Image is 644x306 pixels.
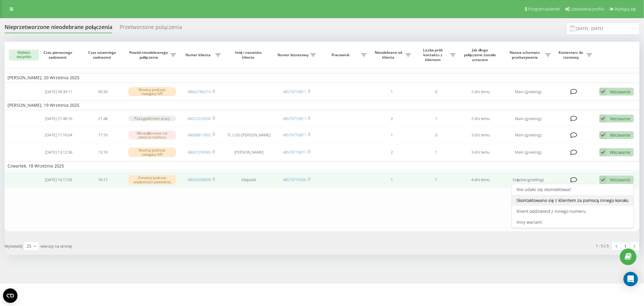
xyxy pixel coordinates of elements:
div: 25 [27,243,31,249]
a: 48579775811 [283,89,306,94]
div: Poza godzinami pracy [128,116,176,121]
td: 1 [370,172,414,188]
td: 16:17 [81,172,125,188]
td: 0 [414,127,458,143]
div: Przetworzone połączenia [120,24,182,33]
span: Imię i nazwisko klienta [229,50,269,60]
div: Zresetuj podczas wiadomości powitalnej [128,175,176,184]
td: 21:48 [81,111,125,126]
span: Wyloguj się [614,7,636,11]
span: Jak długo połączenie zostało utracone [463,48,498,62]
td: 2 [370,111,414,126]
span: Komentarz do rozmowy [557,50,587,60]
td: Main (greeting) [503,144,554,160]
a: 48602786210 [187,89,211,94]
a: 48579775811 [283,116,306,121]
td: 13:19 [81,144,125,160]
div: 1 - 5 z 5 [596,243,609,249]
span: Numer klienta [182,53,215,57]
div: Wezwanie [610,89,630,95]
div: Open Intercom Messenger [623,272,638,286]
a: 48668817692 [187,132,211,138]
td: Klepacki [224,172,274,188]
td: 1 [370,127,414,143]
td: [DATE] 09:39:17 [36,84,81,100]
td: Main (greeting) [503,84,554,100]
td: 3 dni temu [459,127,503,143]
span: Ustawienia profilu [571,7,604,11]
td: [DATE] 16:17:03 [36,172,81,188]
span: Czas ostatniego zadzwonić [86,50,120,60]
span: Pracownik [322,53,361,57]
button: Open CMP widget [3,288,18,303]
td: [PERSON_NAME] [224,144,274,160]
td: 2 [370,144,414,160]
a: 48601299385 [187,149,211,155]
span: Nie udało się skontaktować [517,187,571,192]
td: [DATE] 17:16:04 [36,127,81,143]
div: Wezwanie [610,132,630,138]
span: wierszy na stronę [40,243,72,249]
td: 0 [414,84,458,100]
div: Menedżerowie nie odebrali telefonu [128,131,176,140]
td: Main (greeting) [503,127,554,143]
td: [PERSON_NAME], 20 Września 2025 [5,73,639,82]
td: 2 dni temu [459,84,503,100]
div: Wezwanie [610,149,630,155]
div: Nieprzetworzone nieodebrane połączenia [5,24,112,33]
span: Program poleceń [528,7,560,11]
span: Nieodebrane od klienta [373,50,405,60]
a: 48579775356 [283,177,306,182]
td: 1 [414,111,458,126]
td: Main (greeting) [503,111,554,126]
td: 4 dni temu [459,172,503,188]
div: Wezwanie [610,116,630,122]
span: Czas pierwszego zadzwonić [41,50,76,60]
div: Resetuj podczas nawigacji IVR [128,87,176,96]
span: Inny wariant [517,219,542,225]
td: [DATE] 13:12:36 [36,144,81,160]
span: Numer biznesowy [277,53,310,57]
a: 48579775811 [283,132,306,138]
span: Skontaktowano się z klientem za pomocą innego kanału [517,197,629,203]
td: [PERSON_NAME], 19 Września 2025 [5,101,639,110]
div: Resetuj podczas nawigacji IVR [128,148,176,157]
td: 17:16 [81,127,125,143]
td: 3 dni temu [459,144,503,160]
td: TL LOG [PERSON_NAME] [224,127,274,143]
a: 48502028909 [187,177,211,182]
div: Wezwanie [610,177,630,183]
td: 1 [370,84,414,100]
span: Klient oddzwonił z innego numeru [517,208,586,214]
span: Liczba prób kontaktu z klientem [417,48,450,62]
td: 1 [414,144,458,160]
a: 48572229039 [187,116,211,121]
td: [DATE] 21:48:16 [36,111,81,126]
td: Czwartek, 18 Września 2025 [5,161,639,171]
button: Wybierz wszystko [9,50,39,60]
td: 2 dni temu [459,111,503,126]
a: 48579775811 [283,149,306,155]
span: Nazwa schematu przekazywania [506,50,545,60]
td: 1 [414,172,458,188]
td: 09:39 [81,84,125,100]
a: 1 [621,242,630,250]
span: Wyświetlij [5,243,22,249]
span: Powód nieodebranego połączenia [128,50,171,60]
td: Gręzów (greeting) [503,172,554,188]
